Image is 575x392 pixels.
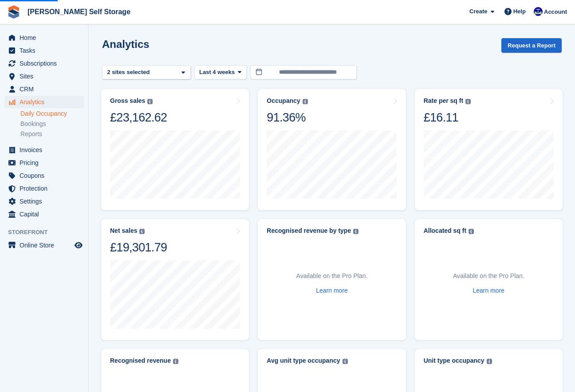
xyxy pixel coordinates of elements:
[20,195,73,208] span: Settings
[353,229,358,234] img: icon-info-grey-7440780725fd019a000dd9b08b2336e03edf1995a4989e88bcd33f0948082b44.svg
[469,7,487,16] span: Create
[20,110,84,118] a: Daily Occupancy
[20,44,73,57] span: Tasks
[4,83,84,95] a: menu
[4,31,84,44] a: menu
[110,357,171,365] div: Recognised revenue
[8,228,88,237] span: Storefront
[424,357,484,365] div: Unit type occupancy
[110,97,145,105] div: Gross sales
[465,99,471,104] img: icon-info-grey-7440780725fd019a000dd9b08b2336e03edf1995a4989e88bcd33f0948082b44.svg
[20,70,73,82] span: Sites
[343,359,348,364] img: icon-info-grey-7440780725fd019a000dd9b08b2336e03edf1995a4989e88bcd33f0948082b44.svg
[513,7,526,16] span: Help
[20,130,84,138] a: Reports
[316,286,348,295] a: Learn more
[110,240,167,255] div: £19,301.79
[4,239,84,251] a: menu
[501,38,562,53] button: Request a Report
[139,229,145,234] img: icon-info-grey-7440780725fd019a000dd9b08b2336e03edf1995a4989e88bcd33f0948082b44.svg
[20,31,73,44] span: Home
[20,169,73,182] span: Coupons
[110,227,137,235] div: Net sales
[20,120,84,128] a: Bookings
[199,68,235,77] span: Last 4 weeks
[4,57,84,70] a: menu
[303,99,308,104] img: icon-info-grey-7440780725fd019a000dd9b08b2336e03edf1995a4989e88bcd33f0948082b44.svg
[20,239,73,251] span: Online Store
[20,144,73,156] span: Invoices
[453,271,524,281] p: Available on the Pro Plan.
[534,7,543,16] img: Justin Farthing
[20,157,73,169] span: Pricing
[106,68,153,77] div: 2 sites selected
[173,359,178,364] img: icon-info-grey-7440780725fd019a000dd9b08b2336e03edf1995a4989e88bcd33f0948082b44.svg
[4,44,84,57] a: menu
[4,169,84,182] a: menu
[4,182,84,195] a: menu
[296,271,368,281] p: Available on the Pro Plan.
[4,157,84,169] a: menu
[4,208,84,220] a: menu
[24,4,134,19] a: [PERSON_NAME] Self Storage
[4,195,84,208] a: menu
[4,96,84,108] a: menu
[147,99,153,104] img: icon-info-grey-7440780725fd019a000dd9b08b2336e03edf1995a4989e88bcd33f0948082b44.svg
[424,227,466,235] div: Allocated sq ft
[7,5,20,19] img: stora-icon-8386f47178a22dfd0bd8f6a31ec36ba5ce8667c1dd55bd0f319d3a0aa187defe.svg
[20,57,73,70] span: Subscriptions
[544,8,567,16] span: Account
[267,357,340,365] div: Avg unit type occupancy
[267,97,300,105] div: Occupancy
[267,110,307,125] div: 91.36%
[194,65,247,80] button: Last 4 weeks
[487,359,492,364] img: icon-info-grey-7440780725fd019a000dd9b08b2336e03edf1995a4989e88bcd33f0948082b44.svg
[267,227,351,235] div: Recognised revenue by type
[4,144,84,156] a: menu
[424,97,463,105] div: Rate per sq ft
[102,38,150,50] h2: Analytics
[473,286,505,295] a: Learn more
[110,110,167,125] div: £23,162.62
[20,83,73,95] span: CRM
[424,110,471,125] div: £16.11
[469,229,474,234] img: icon-info-grey-7440780725fd019a000dd9b08b2336e03edf1995a4989e88bcd33f0948082b44.svg
[73,240,84,251] a: Preview store
[20,96,73,108] span: Analytics
[4,70,84,82] a: menu
[20,208,73,220] span: Capital
[20,182,73,195] span: Protection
